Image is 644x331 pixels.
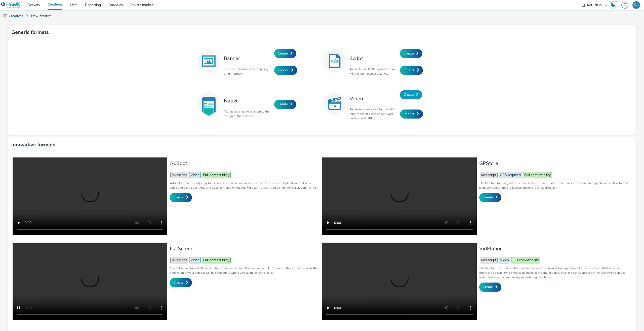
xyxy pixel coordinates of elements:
[350,107,397,121] p: To create a vast video format with .mp4 video or paste an XML vast code or vast URL.
[483,285,493,289] span: Create
[3,14,8,19] img: mobile
[479,160,629,167] h3: GPStore
[1,2,21,8] img: undefined Logo
[479,245,629,252] h3: VidMotion
[400,90,422,99] a: Create
[170,278,192,287] a: Create
[170,160,319,167] h3: AdSpot
[274,66,297,75] a: Import
[202,257,231,263] span: Full compatibility
[483,195,493,200] span: Create
[224,55,272,62] h3: Banner
[173,195,183,200] span: Create
[224,97,272,104] h3: Native
[196,91,221,116] img: native.svg
[170,266,319,275] p: The Fullscreen format allows you to display a video in full screen on mobile. Thanks to this form...
[196,48,221,74] img: banner.svg
[11,29,49,36] h3: Generic formats
[11,141,55,149] h3: Innovative formats
[609,1,619,9] a: Hawk Academy
[400,66,423,75] a: Import
[404,68,414,73] span: Import
[278,102,288,106] span: Create
[278,51,288,56] span: Create
[523,172,552,178] span: Full compatibility
[350,67,397,76] p: To create an HTML5 / javascript or MRAID (rich media) creative.
[480,257,498,263] span: Javascript
[278,68,289,73] span: Import
[189,257,201,263] span: Video
[29,10,54,22] a: New creative
[404,51,414,56] span: Create
[404,112,414,116] span: Import
[499,172,522,178] span: GPS required
[274,100,296,109] a: Create
[499,257,510,263] span: Video
[170,245,319,252] h3: FullScreen
[479,181,629,190] p: The GPStore format guides the mobile to the nearest store, it requires the activation of geolocat...
[202,172,231,178] span: Full compatibility
[322,91,347,116] img: video.svg
[274,49,296,58] a: Create
[480,172,498,178] span: Javascript
[170,172,188,178] span: Javascript
[511,257,540,263] span: Full compatibility
[479,193,501,202] a: Create
[479,266,629,280] p: The VidMotion format enables you to create a fullscreen video regardless of the size of your MP4 ...
[170,181,319,190] p: AdSpot format is really easy to use and to create an interactive creative from a video. Upload yo...
[224,109,272,118] p: To create a creative adapted to the design of the website.
[479,283,501,292] a: Create
[170,257,188,263] span: Javascript
[224,67,272,76] p: To create a banner with .png, .jpg or .gif formats.
[189,172,201,178] span: Video
[350,55,397,62] h3: Script
[634,1,639,9] div: SA
[322,48,347,74] img: code.svg
[400,49,422,58] a: Create
[609,1,617,9] img: Hawk Academy
[170,193,192,202] a: Create
[173,280,183,285] span: Create
[404,92,414,97] span: Create
[400,109,423,119] a: Import
[350,95,397,102] h3: Video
